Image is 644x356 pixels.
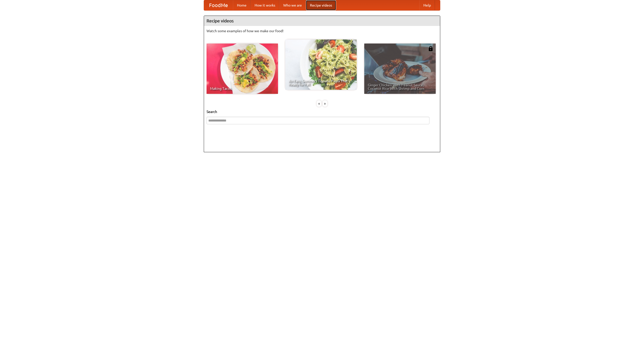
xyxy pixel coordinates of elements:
a: Who we are [279,0,306,10]
a: Home [233,0,251,10]
p: Watch some examples of how we make our food! [207,28,437,33]
div: « [317,100,321,107]
h5: Search [207,109,437,114]
a: Making Tacos [207,44,278,94]
a: How it works [251,0,279,10]
a: Recipe videos [306,0,336,10]
div: » [323,100,327,107]
a: Help [419,0,435,10]
h4: Recipe videos [204,16,440,26]
img: 483408.png [428,46,433,51]
a: An Easy, Summery Tomato Pasta That's Ready for Fall [285,39,357,90]
span: Making Tacos [210,87,274,90]
a: FoodMe [204,0,233,10]
span: An Easy, Summery Tomato Pasta That's Ready for Fall [289,79,353,86]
